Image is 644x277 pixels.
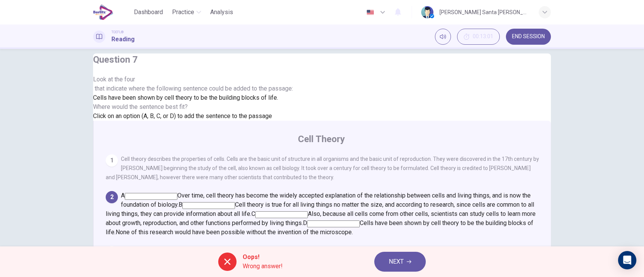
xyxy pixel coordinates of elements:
span: 00:13:01 [473,34,493,40]
span: Cell theory is true for all living things no matter the size, and according to research, since ce... [106,201,534,217]
div: 1 [106,154,118,167]
span: Practice [172,8,194,17]
button: END SESSION [506,29,551,45]
span: B [179,201,182,208]
a: EduSynch logo [93,5,131,20]
span: Click on an option (A, B, C, or D) to add the sentence to the passage [93,112,272,120]
button: Dashboard [131,5,166,19]
h4: Question 7 [93,53,293,66]
span: None of this research would have been possible without the invention of the microscope. [116,228,353,236]
h1: Reading [111,35,135,44]
div: Mute [435,29,451,45]
div: 3 [106,246,118,258]
div: 2 [106,191,118,203]
span: Where would the sentence best fit? [93,103,189,110]
span: Look at the four that indicate where the following sentence could be added to the passage: [93,75,293,93]
h4: Cell Theory [298,133,345,145]
span: Cells have been shown by cell theory to be the building blocks of life. [93,94,278,101]
button: Analysis [207,5,236,19]
button: 00:13:01 [457,29,500,45]
span: Also, because all cells come from other cells, scientists can study cells to learn more about gro... [106,210,536,227]
span: Analysis [210,8,233,17]
img: en [365,10,375,15]
img: EduSynch logo [93,5,113,20]
span: NEXT [389,256,404,267]
span: Wrong answer! [243,262,283,271]
img: Profile picture [421,6,433,18]
span: TOEFL® [111,29,124,35]
span: END SESSION [512,34,545,40]
button: NEXT [374,252,426,272]
button: Practice [169,5,204,19]
span: Over time, cell theory has become the widely accepted explanation of the relationship between cel... [121,192,531,208]
span: Cell theory describes the properties of cells. Cells are the basic unit of structure in all organ... [106,156,539,180]
span: C [251,210,255,217]
div: Hide [457,29,500,45]
div: [PERSON_NAME] Santa [PERSON_NAME] [440,8,530,17]
span: Oops! [243,253,283,262]
span: D [303,219,307,227]
div: Open Intercom Messenger [618,251,636,269]
span: A [121,192,125,199]
span: Dashboard [134,8,163,17]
